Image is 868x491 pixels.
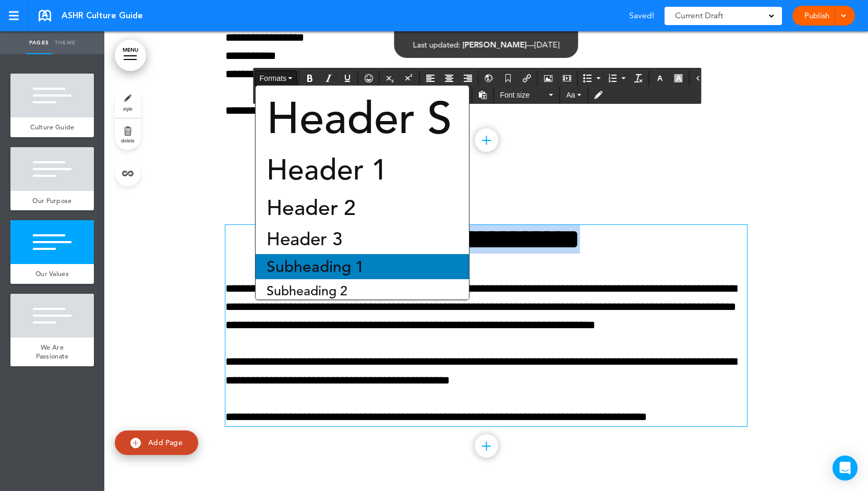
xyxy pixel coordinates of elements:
[590,87,608,103] div: Toggle Tracking Changes
[266,228,343,250] span: Header 3
[52,31,78,54] a: Theme
[260,74,286,82] span: Formats
[558,70,576,86] div: Insert/edit media
[266,283,348,299] span: Subheading 2
[30,123,75,131] span: Culture Guide
[539,70,557,86] div: Airmason image
[266,257,365,276] span: Subheading 1
[115,40,146,71] a: MENU
[10,191,94,211] a: Our Purpose
[605,70,629,86] div: Numbered list
[115,87,141,118] a: style
[35,269,69,278] span: Our Values
[10,338,94,366] a: We Are Passionate
[123,105,132,112] span: style
[499,70,517,86] div: Anchor
[463,40,527,50] span: [PERSON_NAME]
[518,70,536,86] div: Insert/edit airmason link
[115,118,141,150] a: delete
[32,196,71,205] span: Our Purpose
[629,11,654,20] span: Saved!
[459,70,477,86] div: Align right
[421,70,439,86] div: Align left
[266,91,453,146] span: Header S
[26,31,52,54] a: Pages
[535,40,560,50] span: [DATE]
[580,70,604,86] div: Bullet list
[130,438,141,448] img: add.svg
[630,70,647,86] div: Clear formatting
[381,70,399,86] div: Subscript
[10,117,94,137] a: Culture Guide
[474,87,491,103] div: Paste as text
[121,137,135,143] span: delete
[452,87,470,103] div: Redo
[566,91,575,99] span: Aa
[10,264,94,284] a: Our Values
[833,456,858,481] div: Open Intercom Messenger
[36,343,69,361] span: We Are Passionate
[400,70,418,86] div: Superscript
[413,41,560,49] div: —
[691,70,709,86] div: Source code
[301,70,319,86] div: Bold
[500,90,547,100] span: Font size
[413,40,461,50] span: Last updated:
[320,70,337,86] div: Italic
[115,430,198,455] a: Add Page
[675,8,723,23] span: Current Draft
[440,70,458,86] div: Align center
[800,6,833,26] a: Publish
[148,438,183,447] span: Add Page
[266,152,389,188] span: Header 1
[266,195,357,221] span: Header 2
[480,70,498,86] div: Insert/Edit global anchor link
[62,10,143,21] span: ASHR Culture Guide
[339,70,356,86] div: Underline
